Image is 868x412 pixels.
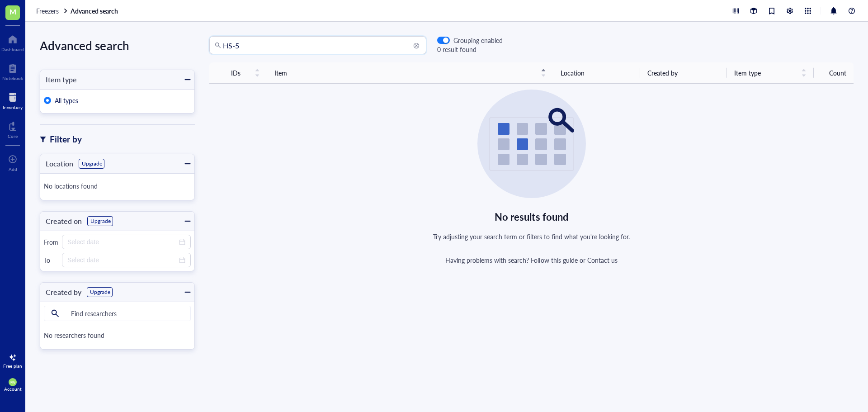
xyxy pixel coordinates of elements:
[553,62,640,84] th: Location
[44,327,191,346] div: No researchers found
[10,380,15,384] span: NG
[3,363,22,369] div: Free plan
[814,62,854,84] th: Count
[495,209,568,224] div: No results found
[67,255,177,265] input: Select date
[477,90,586,198] img: Empty state
[82,160,102,167] div: Upgrade
[734,68,796,78] span: Item type
[8,119,18,139] a: Core
[40,215,82,227] div: Created on
[231,68,249,78] span: IDs
[1,32,24,52] a: Dashboard
[44,256,58,264] div: To
[453,36,503,44] div: Grouping enabled
[433,232,630,242] div: Try adjusting your search term or filters to find what you're looking for.
[640,62,727,84] th: Created by
[44,238,58,246] div: From
[267,62,553,84] th: Item
[531,256,577,265] a: Follow this guide
[9,166,17,172] div: Add
[445,256,618,264] div: Having problems with search? or
[40,286,81,298] div: Created by
[67,237,177,247] input: Select date
[44,177,191,196] div: No locations found
[8,133,18,139] div: Core
[3,90,23,110] a: Inventory
[437,44,503,54] div: 0 result found
[55,96,78,105] span: All types
[224,62,267,84] th: IDs
[71,7,120,15] a: Advanced search
[1,47,24,52] div: Dashboard
[3,104,23,110] div: Inventory
[727,62,814,84] th: Item type
[2,61,23,81] a: Notebook
[274,68,535,78] span: Item
[40,73,77,86] div: Item type
[50,133,82,146] div: Filter by
[36,6,59,15] span: Freezers
[2,76,23,81] div: Notebook
[90,289,110,296] div: Upgrade
[9,6,16,17] span: M
[36,7,69,15] a: Freezers
[4,386,22,392] div: Account
[40,36,195,55] div: Advanced search
[587,256,618,265] a: Contact us
[40,157,73,170] div: Location
[90,218,111,225] div: Upgrade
